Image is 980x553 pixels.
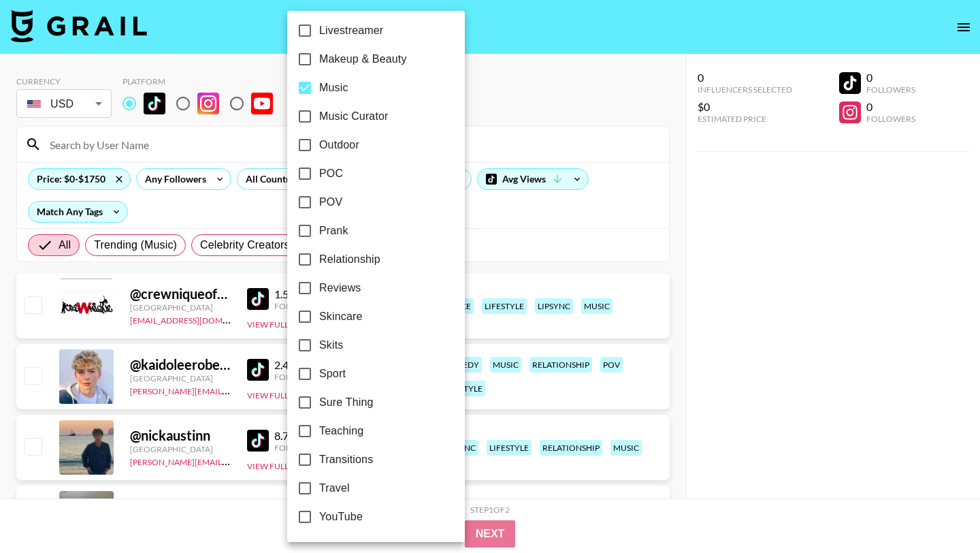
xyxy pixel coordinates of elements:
span: Outdoor [319,137,359,153]
span: Prank [319,223,348,239]
iframe: Drift Widget Chat Controller [912,485,964,537]
span: Teaching [319,423,363,439]
span: Makeup & Beauty [319,51,407,67]
span: Music [319,80,348,96]
span: Skits [319,337,343,353]
span: Reviews [319,280,361,296]
span: Livestreamer [319,22,383,39]
span: Sure Thing [319,394,373,411]
span: Music Curator [319,108,389,125]
span: Sport [319,366,346,382]
span: POV [319,194,342,210]
span: POC [319,165,343,182]
span: Relationship [319,251,380,268]
span: YouTube [319,509,363,525]
span: Transitions [319,452,373,468]
span: Skincare [319,309,362,325]
span: Travel [319,480,350,496]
